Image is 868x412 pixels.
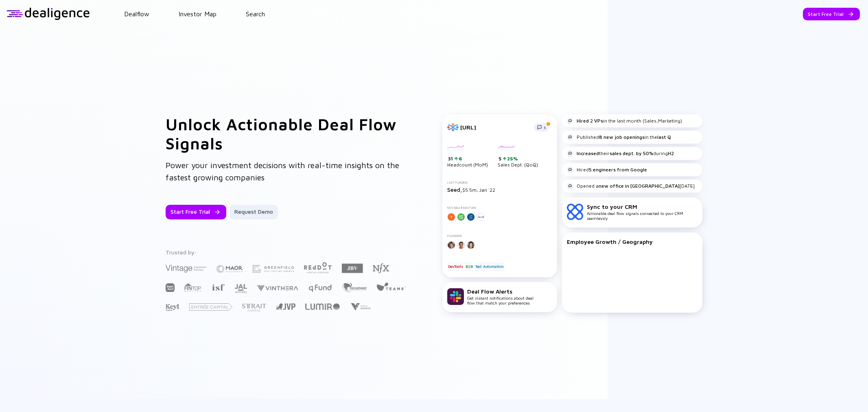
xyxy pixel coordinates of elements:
[599,183,680,189] strong: new office in [GEOGRAPHIC_DATA]
[803,8,860,20] button: Start Free Trial
[448,156,488,162] div: 31
[567,134,671,140] div: Published in the
[589,167,647,173] strong: 5 engineers from Google
[657,134,671,140] strong: last Q
[567,167,647,173] div: Hired
[458,156,462,162] div: 6
[506,156,518,162] div: 25%
[184,283,201,292] img: FINTOP Capital
[257,284,298,292] img: Vinthera
[447,186,552,193] div: $5.5m, Jan `22
[668,150,674,156] strong: H2
[216,262,243,276] img: Maor Investments
[567,238,697,245] div: Employee Growth / Geography
[376,282,406,291] img: Team8
[567,118,682,124] div: in the last month (Sales,Marketing)
[447,262,464,270] div: DevTools
[308,283,332,293] img: Q Fund
[234,284,247,293] img: JAL Ventures
[179,10,216,18] a: Investor Map
[373,263,389,273] img: NFX
[587,203,697,221] div: Actionable deal flow signals connected to your CRM seamlessly
[587,203,697,210] div: Sync to your CRM
[342,283,367,292] img: The Elephant
[304,261,332,274] img: Red Dot Capital Partners
[189,303,232,311] img: Entrée Capital
[467,288,533,295] div: Deal Flow Alerts
[498,156,538,162] div: 5
[305,303,340,310] img: Lumir Ventures
[447,181,552,184] div: Last Funding
[447,206,552,210] div: Notable Investors
[166,114,410,153] h1: Unlock Actionable Deal Flow Signals
[166,249,407,256] div: Trusted by:
[567,150,674,157] div: their during
[276,303,295,310] img: Jerusalem Venture Partners
[342,263,363,274] img: JBV Capital
[447,234,552,238] div: Founders
[166,160,399,182] span: Power your investment decisions with real-time insights on the fastest growing companies
[242,304,266,311] img: Strait Capital
[577,118,603,124] strong: Hired 2 VPs
[253,265,294,273] img: Greenfield Partners
[460,124,529,131] div: [URL]
[467,288,533,305] div: Get instant notifications about deal flow that match your preferences
[498,145,538,168] div: Sales Dept. (QoQ)
[610,150,653,156] strong: sales dept. by 50%
[230,205,278,219] button: Request Demo
[246,10,265,18] a: Search
[166,304,179,311] img: Key1 Capital
[166,205,226,219] button: Start Free Trial
[211,283,225,291] img: Israel Secondary Fund
[350,303,371,311] img: Viola Growth
[465,262,473,270] div: B2B
[474,262,505,270] div: Test Automation
[447,186,462,193] span: Seed,
[577,150,599,156] strong: Increased
[124,10,149,18] a: Dealflow
[166,264,206,273] img: Vintage Investment Partners
[567,183,695,189] div: Opened a [DATE]
[447,145,488,168] div: Headcount (MoM)
[599,134,645,140] strong: 8 new job openings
